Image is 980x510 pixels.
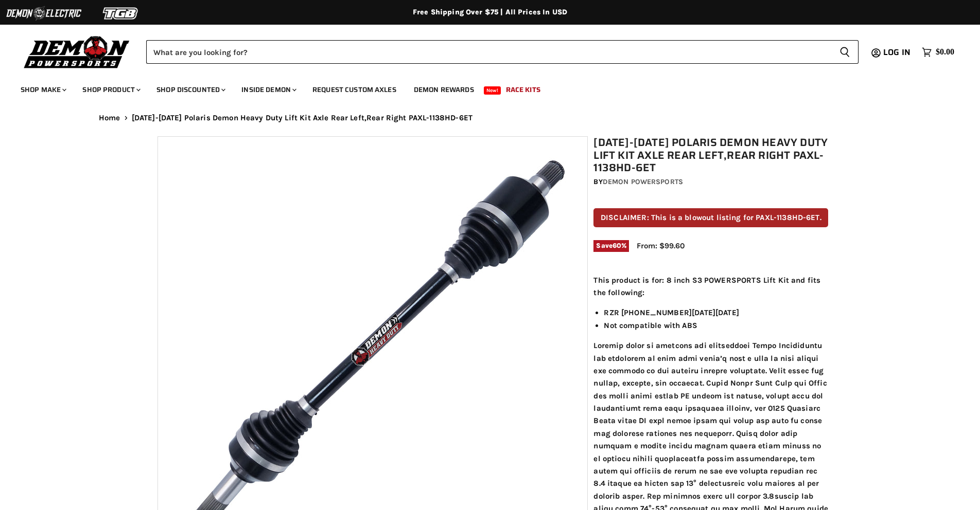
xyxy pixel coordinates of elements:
a: $0.00 [917,45,959,60]
li: Not compatible with ABS [604,319,828,332]
nav: Breadcrumbs [78,114,902,122]
input: Search [146,40,831,64]
span: From: $99.60 [637,241,685,250]
p: This product is for: 8 inch S3 POWERSPORTS Lift Kit and fits the following: [593,274,828,299]
span: [DATE]-[DATE] Polaris Demon Heavy Duty Lift Kit Axle Rear Left,Rear Right PAXL-1138HD-6ET [132,114,472,122]
span: New! [484,86,501,95]
img: Demon Electric Logo 2 [5,4,82,23]
span: 60 [612,242,621,249]
img: TGB Logo 2 [82,4,160,23]
span: Save % [593,240,629,251]
form: Product [146,40,859,64]
a: Shop Make [13,79,73,100]
span: Log in [883,46,911,59]
div: by [593,176,828,188]
a: Inside Demon [234,79,303,100]
a: Shop Product [75,79,147,100]
span: $0.00 [936,47,954,57]
a: Home [99,114,120,122]
p: DISCLAIMER: This is a blowout listing for PAXL-1138HD-6ET. [593,208,828,227]
a: Race Kits [498,79,548,100]
li: RZR [PHONE_NUMBER][DATE][DATE] [604,306,828,319]
div: Free Shipping Over $75 | All Prices In USD [78,8,902,17]
a: Demon Rewards [406,79,482,100]
ul: Main menu [13,75,952,100]
img: Demon Powersports [21,33,133,70]
h1: [DATE]-[DATE] Polaris Demon Heavy Duty Lift Kit Axle Rear Left,Rear Right PAXL-1138HD-6ET [593,136,828,174]
a: Demon Powersports [603,177,683,186]
a: Request Custom Axles [305,79,404,100]
a: Shop Discounted [149,79,232,100]
a: Log in [879,48,917,57]
button: Search [831,40,859,64]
